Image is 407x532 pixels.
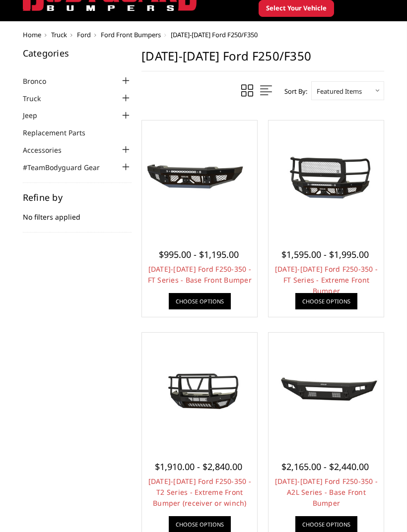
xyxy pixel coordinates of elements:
[23,127,98,138] a: Replacement Parts
[141,49,384,71] h1: [DATE]-[DATE] Ford F250/F350
[23,49,132,58] h5: Categories
[23,193,132,233] div: No filters applied
[23,193,132,202] h5: Refine by
[281,248,369,260] span: $1,595.00 - $1,995.00
[144,359,255,421] img: 2023-2025 Ford F250-350 - T2 Series - Extreme Front Bumper (receiver or winch)
[144,123,255,233] a: 2023-2025 Ford F250-350 - FT Series - Base Front Bumper
[148,476,251,508] a: [DATE]-[DATE] Ford F250-350 - T2 Series - Extreme Front Bumper (receiver or winch)
[159,248,239,260] span: $995.00 - $1,195.00
[144,152,255,204] img: 2023-2025 Ford F250-350 - FT Series - Base Front Bumper
[23,30,41,39] a: Home
[171,30,258,39] span: [DATE]-[DATE] Ford F250/F350
[271,365,381,415] img: 2023-2025 Ford F250-350 - A2L Series - Base Front Bumper
[155,461,242,473] span: $1,910.00 - $2,840.00
[51,30,67,39] a: Truck
[23,76,59,86] a: Bronco
[266,3,327,13] span: Select Your Vehicle
[279,84,307,99] label: Sort By:
[169,293,231,309] a: Choose Options
[271,152,381,204] img: 2023-2025 Ford F250-350 - FT Series - Extreme Front Bumper
[23,162,112,173] a: #TeamBodyguard Gear
[275,264,378,296] a: [DATE]-[DATE] Ford F250-350 - FT Series - Extreme Front Bumper
[23,93,53,104] a: Truck
[271,123,381,233] a: 2023-2025 Ford F250-350 - FT Series - Extreme Front Bumper 2023-2025 Ford F250-350 - FT Series - ...
[271,335,381,445] a: 2023-2025 Ford F250-350 - A2L Series - Base Front Bumper
[295,293,357,309] a: Choose Options
[275,476,378,508] a: [DATE]-[DATE] Ford F250-350 - A2L Series - Base Front Bumper
[23,110,50,120] a: Jeep
[148,264,252,285] a: [DATE]-[DATE] Ford F250-350 - FT Series - Base Front Bumper
[101,30,161,39] a: Ford Front Bumpers
[23,145,74,155] a: Accessories
[144,335,255,445] a: 2023-2025 Ford F250-350 - T2 Series - Extreme Front Bumper (receiver or winch) 2023-2025 Ford F25...
[77,30,91,39] a: Ford
[281,461,369,473] span: $2,165.00 - $2,440.00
